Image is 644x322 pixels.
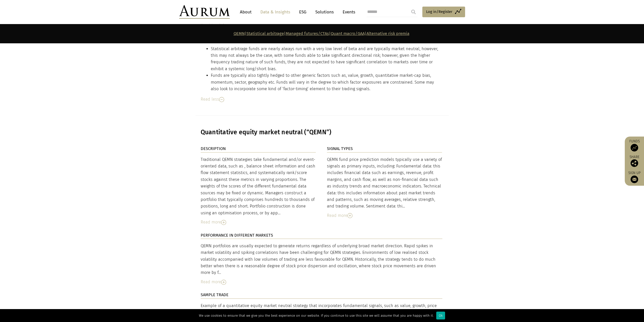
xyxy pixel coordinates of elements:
[286,31,329,36] a: Managed futures/CTAs
[422,7,465,17] a: Log in/Register
[237,7,254,17] a: About
[297,7,309,17] a: ESG
[234,31,245,36] a: QEMN
[201,243,442,276] div: QEMN portfolios are usually expected to generate returns regardless of underlying broad market di...
[221,280,226,285] img: Read More
[201,146,226,151] strong: DESCRIPTION
[219,97,224,102] img: Read Less
[327,146,353,151] strong: SIGNAL TYPES
[221,220,226,225] img: Read More
[258,7,293,17] a: Data & Insights
[211,46,442,72] li: Statistical arbitrage funds are nearly always run with a very low level of beta and are typically...
[631,176,638,183] img: Sign up to our newsletter
[246,31,284,36] a: Statistical arbitrage
[627,155,641,167] div: Share
[426,9,452,15] span: Log in/Register
[631,144,638,151] img: Access Funds
[627,171,641,183] a: Sign up
[631,159,638,167] img: Share this post
[201,128,442,136] h3: Quantitative equity market neutral (“QEMN”)
[179,5,230,19] img: Aurum
[234,31,409,36] strong: | | | |
[313,7,336,17] a: Solutions
[211,72,442,92] li: Funds are typically also tightly hedged to other generic factors such as, value, growth, quantita...
[327,212,442,219] div: Read more
[201,156,316,217] div: Traditional QEMN strategies take fundamental and/or event-oriented data, such as , balance sheet ...
[366,31,409,36] a: Alternative risk premia
[408,7,419,17] input: Submit
[347,213,352,218] img: Read More
[331,31,365,36] a: Quant macro/GAA
[340,7,355,17] a: Events
[436,312,445,319] div: Ok
[201,233,273,238] strong: PERFORMANCE IN DIFFERENT MARKETS
[201,292,228,297] strong: SAMPLE TRADE
[201,219,316,225] div: Read more
[201,96,442,103] div: Read less
[627,139,641,151] a: Funds
[201,279,442,285] div: Read more
[327,156,442,210] div: QEMN fund price prediction models typically use a variety of signals as primary inputs, including...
